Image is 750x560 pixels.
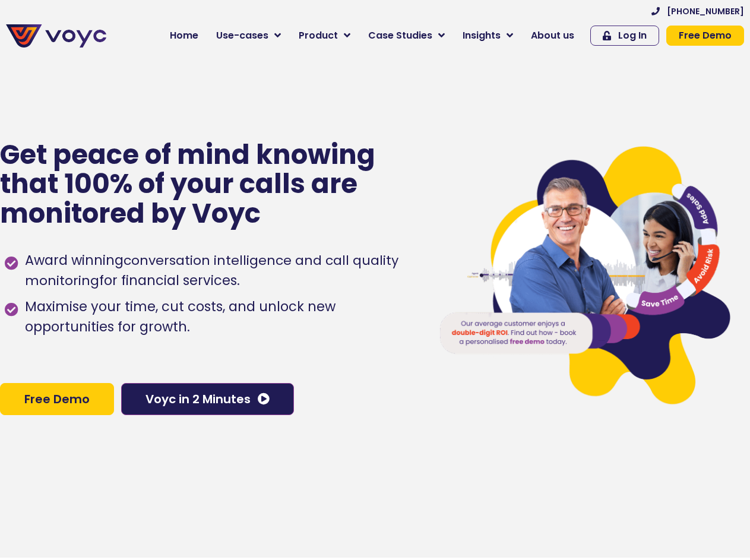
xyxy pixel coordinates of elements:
a: Product [290,24,359,48]
a: Log In [590,26,659,46]
span: Case Studies [368,29,432,43]
a: Use-cases [207,24,290,48]
a: Free Demo [666,26,744,46]
span: Use-cases [216,29,268,43]
span: [PHONE_NUMBER] [667,7,744,15]
span: Insights [463,29,501,43]
span: Free Demo [24,393,90,405]
span: Log In [618,31,647,40]
a: About us [522,24,583,48]
h1: conversation intelligence and call quality monitoring [25,251,398,290]
span: Voyc in 2 Minutes [145,393,251,405]
a: Home [161,24,207,48]
span: Home [170,29,198,43]
a: [PHONE_NUMBER] [651,7,744,15]
span: Maximise your time, cut costs, and unlock new opportunities for growth. [22,297,416,337]
a: Voyc in 2 Minutes [121,383,294,415]
span: Product [299,29,338,43]
img: voyc-full-logo [6,24,106,48]
a: Case Studies [359,24,454,48]
span: Award winning for financial services. [22,251,416,291]
span: About us [531,29,574,43]
span: Free Demo [679,31,732,40]
a: Insights [454,24,522,48]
